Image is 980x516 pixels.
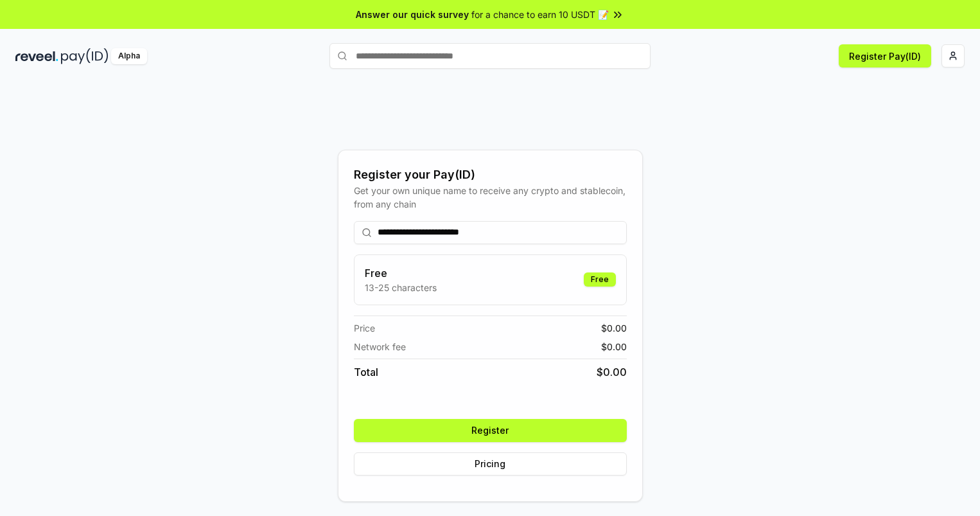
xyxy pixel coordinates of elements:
[354,166,627,184] div: Register your Pay(ID)
[365,265,437,281] h3: Free
[354,321,375,335] span: Price
[839,44,931,67] button: Register Pay(ID)
[354,419,627,442] button: Register
[111,48,147,64] div: Alpha
[365,281,437,294] p: 13-25 characters
[597,364,627,380] span: $ 0.00
[601,340,627,353] span: $ 0.00
[471,8,609,21] span: for a chance to earn 10 USDT 📝
[601,321,627,335] span: $ 0.00
[354,340,406,353] span: Network fee
[354,364,378,380] span: Total
[584,272,616,287] div: Free
[61,48,109,64] img: pay_id
[15,48,58,64] img: reveel_dark
[354,184,627,211] div: Get your own unique name to receive any crypto and stablecoin, from any chain
[356,8,469,21] span: Answer our quick survey
[354,452,627,476] button: Pricing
